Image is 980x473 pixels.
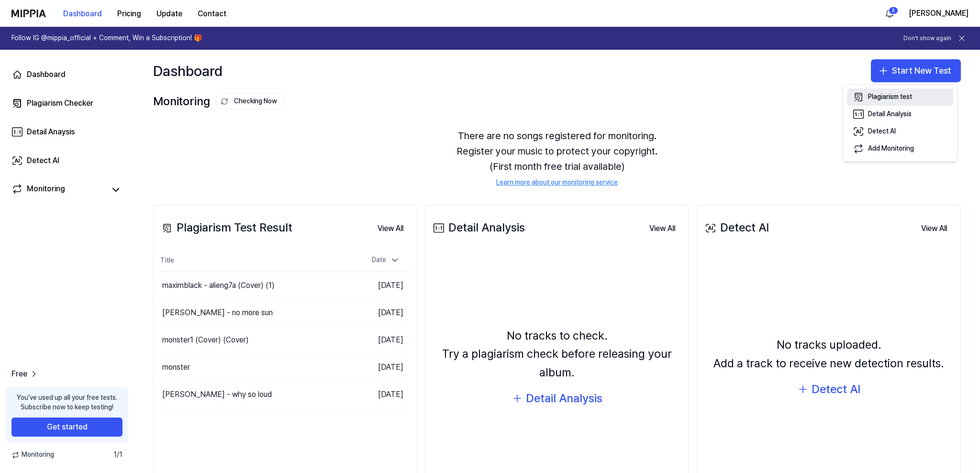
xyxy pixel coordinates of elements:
[153,92,285,110] div: Monitoring
[847,106,953,123] button: Detail Analysis
[27,183,65,197] div: Monitoring
[27,126,75,138] div: Detail Anaysis
[868,144,914,154] div: Add Monitoring
[6,63,128,86] a: Dashboard
[889,7,898,14] div: 2
[642,218,683,238] a: View All
[703,219,769,237] div: Detect AI
[6,149,128,172] a: Detect AI
[11,418,122,437] button: Get started
[348,299,412,327] td: [DATE]
[882,6,897,21] button: 알림2
[159,219,292,237] div: Plagiarism Test Result
[348,381,412,408] td: [DATE]
[153,59,223,82] div: Dashboard
[368,253,403,268] div: Date
[149,0,190,27] a: Update
[149,4,190,23] button: Update
[17,393,117,412] div: You’ve used up all your free tests. Subscribe now to keep testing!
[162,307,273,319] div: [PERSON_NAME] - no more sun
[162,334,249,346] div: monster1 (Cover) (Cover)
[812,380,860,398] div: Detect AI
[11,450,54,460] span: Monitoring
[11,10,46,17] img: logo
[11,368,27,380] span: Free
[370,219,411,238] button: View All
[871,59,961,82] button: Start New Test
[162,280,275,291] div: maximblack - alieng7a (Cover) (1)
[868,92,912,102] div: Plagiarism test
[159,249,348,272] th: Title
[797,380,860,398] button: Detect AI
[348,354,412,381] td: [DATE]
[56,4,110,23] button: Dashboard
[153,117,961,199] div: There are no songs registered for monitoring. Register your music to protect your copyright. (Fir...
[903,34,951,43] button: Don't show again
[713,336,944,373] div: No tracks uploaded. Add a track to receive new detection results.
[913,218,955,238] a: View All
[11,183,105,197] a: Monitoring
[113,450,122,460] span: 1 / 1
[496,178,618,187] a: Learn more about our monitoring service
[909,8,969,19] button: [PERSON_NAME]
[6,92,128,115] a: Plagiarism Checker
[190,4,234,23] button: Contact
[884,8,895,19] img: 알림
[27,155,59,166] div: Detect AI
[110,4,149,23] button: Pricing
[431,219,525,237] div: Detail Analysis
[27,69,66,80] div: Dashboard
[162,362,190,373] div: monster
[370,218,411,238] a: View All
[215,93,285,110] button: Checking Now
[913,219,955,238] button: View All
[847,123,953,140] button: Detect AI
[348,272,412,299] td: [DATE]
[11,33,202,43] h1: Follow IG @mippia_official + Comment, Win a Subscription! 🎁
[512,389,602,407] button: Detail Analysis
[847,140,953,157] button: Add Monitoring
[847,88,953,106] button: Plagiarism test
[868,110,912,119] div: Detail Analysis
[348,327,412,354] td: [DATE]
[642,219,683,238] button: View All
[431,327,683,382] div: No tracks to check. Try a plagiarism check before releasing your album.
[27,98,93,109] div: Plagiarism Checker
[162,389,272,400] div: [PERSON_NAME] - why so loud
[6,121,128,143] a: Detail Anaysis
[526,389,602,407] div: Detail Analysis
[11,368,39,380] a: Free
[868,127,896,136] div: Detect AI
